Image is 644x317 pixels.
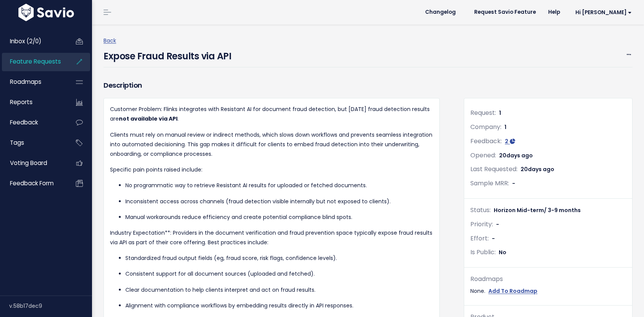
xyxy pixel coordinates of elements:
[575,10,632,15] span: Hi [PERSON_NAME]
[492,235,495,242] span: -
[496,221,499,228] span: -
[425,10,456,15] span: Changelog
[470,234,489,243] span: Effort:
[521,165,554,173] span: 20
[125,301,433,310] p: Alignment with compliance workflows by embedding results directly in API responses.
[2,93,64,111] a: Reports
[504,123,506,131] span: 1
[470,165,517,173] span: Last Requested:
[10,78,41,86] span: Roadmaps
[119,115,177,123] strong: not available via API
[470,274,626,285] div: Roadmaps
[512,180,515,187] span: -
[470,220,493,229] span: Priority:
[470,108,496,117] span: Request:
[2,73,64,91] a: Roadmaps
[470,123,501,131] span: Company:
[488,286,537,296] a: Add To Roadmap
[10,139,24,147] span: Tags
[10,159,47,167] span: Voting Board
[10,118,38,126] span: Feedback
[506,152,533,159] span: days ago
[494,206,581,214] span: Horizon Mid-term/ 3-9 months
[110,228,433,247] p: Industry Expectation**: Providers in the document verification and fraud prevention space typical...
[125,212,433,222] p: Manual workarounds reduce efficiency and create potential compliance blind spots.
[103,46,231,63] h4: Expose Fraud Results via API
[2,134,64,152] a: Tags
[103,80,440,91] h3: Description
[10,98,33,106] span: Reports
[470,286,626,296] div: None.
[505,137,515,145] a: 2
[470,151,496,160] span: Opened:
[110,105,433,124] p: Customer Problem: Flinks integrates with Resistant AI for document fraud detection, but [DATE] fr...
[10,57,61,65] span: Feature Requests
[470,248,496,257] span: Is Public:
[2,53,64,70] a: Feature Requests
[470,137,502,145] span: Feedback:
[528,165,554,173] span: days ago
[505,137,508,145] span: 2
[103,37,116,44] a: Back
[2,114,64,131] a: Feedback
[9,296,92,316] div: v.58b17dec9
[499,109,501,117] span: 1
[110,165,433,175] p: Specific pain points raised include:
[2,33,64,50] a: Inbox (2/0)
[470,206,491,214] span: Status:
[125,181,433,190] p: No programmatic way to retrieve Resistant AI results for uploaded or fetched documents.
[2,175,64,192] a: Feedback form
[10,179,54,187] span: Feedback form
[125,285,433,295] p: Clear documentation to help clients interpret and act on fraud results.
[499,248,506,256] span: No
[499,152,533,159] span: 20
[110,130,433,159] p: Clients must rely on manual review or indirect methods, which slows down workflows and prevents s...
[468,7,542,18] a: Request Savio Feature
[542,7,566,18] a: Help
[2,154,64,172] a: Voting Board
[470,179,509,188] span: Sample MRR:
[16,4,76,21] img: logo-white.9d6f32f41409.svg
[125,253,433,263] p: Standardized fraud output fields (eg, fraud score, risk flags, confidence levels).
[566,7,638,18] a: Hi [PERSON_NAME]
[10,37,41,45] span: Inbox (2/0)
[125,197,433,206] p: Inconsistent access across channels (fraud detection visible internally but not exposed to clients).
[125,269,433,279] p: Consistent support for all document sources (uploaded and fetched).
